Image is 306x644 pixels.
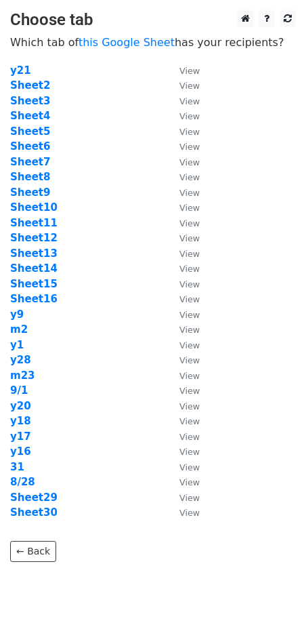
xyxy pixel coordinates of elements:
a: y9 [10,308,24,321]
a: View [166,217,200,229]
a: View [166,125,200,138]
small: View [179,493,200,503]
a: y16 [10,445,31,458]
a: Sheet29 [10,491,58,504]
a: View [166,247,200,260]
small: View [179,340,200,350]
a: View [166,79,200,92]
small: View [179,233,200,243]
a: ← Back [10,541,56,562]
a: Sheet30 [10,506,58,519]
a: y20 [10,400,31,412]
small: View [179,432,200,442]
a: View [166,156,200,168]
small: View [179,157,200,167]
a: y18 [10,415,31,427]
a: View [166,506,200,519]
a: View [166,64,200,77]
a: Sheet13 [10,247,58,260]
a: Sheet15 [10,278,58,290]
small: View [179,249,200,259]
a: Sheet9 [10,186,50,199]
a: y17 [10,430,31,443]
a: y21 [10,64,31,77]
p: Which tab of has your recipients? [10,35,296,49]
a: Sheet6 [10,140,50,153]
a: this Google Sheet [79,36,175,49]
small: View [179,371,200,381]
strong: Sheet8 [10,171,50,183]
a: View [166,323,200,336]
a: View [166,491,200,504]
small: View [179,447,200,457]
strong: Sheet16 [10,293,58,305]
a: Sheet14 [10,262,58,275]
small: View [179,203,200,213]
h3: Choose tab [10,10,296,30]
small: View [179,66,200,76]
a: View [166,171,200,183]
a: View [166,110,200,122]
a: View [166,140,200,153]
a: m23 [10,369,35,382]
small: View [179,508,200,518]
small: View [179,325,200,335]
small: View [179,218,200,228]
a: View [166,339,200,351]
strong: Sheet11 [10,217,58,229]
strong: 31 [10,461,24,473]
a: y1 [10,339,24,351]
a: View [166,262,200,275]
a: View [166,95,200,107]
small: View [179,127,200,137]
small: View [179,172,200,182]
a: Sheet5 [10,125,50,138]
a: View [166,186,200,199]
strong: Sheet10 [10,201,58,214]
small: View [179,81,200,91]
small: View [179,264,200,274]
a: Sheet3 [10,95,50,107]
small: View [179,188,200,198]
small: View [179,310,200,320]
small: View [179,355,200,365]
a: View [166,384,200,397]
a: View [166,354,200,366]
a: View [166,445,200,458]
small: View [179,401,200,411]
a: View [166,476,200,488]
a: 8/28 [10,476,35,488]
a: Sheet2 [10,79,50,92]
a: 9/1 [10,384,28,397]
a: m2 [10,323,28,336]
a: View [166,232,200,244]
small: View [179,477,200,487]
small: View [179,462,200,472]
small: View [179,279,200,289]
a: Sheet12 [10,232,58,244]
small: View [179,416,200,426]
a: View [166,278,200,290]
a: View [166,430,200,443]
a: Sheet4 [10,110,50,122]
a: View [166,308,200,321]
